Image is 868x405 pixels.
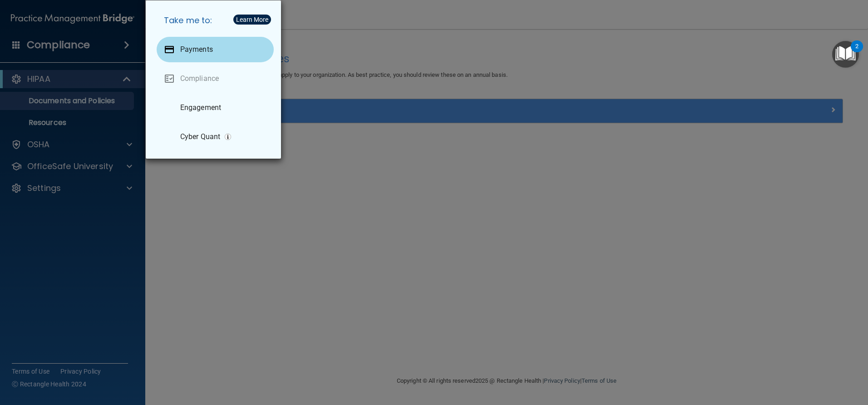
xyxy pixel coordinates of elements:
[180,45,213,54] p: Payments
[180,132,220,141] p: Cyber Quant
[157,95,274,120] a: Engagement
[233,15,271,25] button: Learn More
[157,8,274,33] h5: Take me to:
[157,37,274,62] a: Payments
[157,66,274,91] a: Compliance
[236,16,268,23] div: Learn More
[855,46,858,58] div: 2
[180,103,221,112] p: Engagement
[832,41,859,68] button: Open Resource Center, 2 new notifications
[157,124,274,150] a: Cyber Quant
